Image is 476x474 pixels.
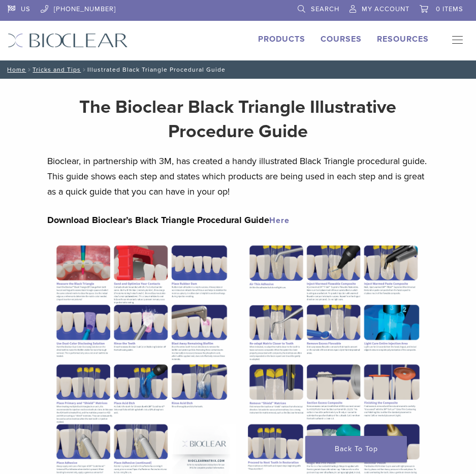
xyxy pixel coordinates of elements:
a: Products [258,34,305,44]
strong: Download Bioclear’s Black Triangle Procedural Guide [47,214,290,226]
a: Resources [377,34,429,44]
span: / [81,67,87,72]
span: / [26,67,33,72]
img: Bioclear [8,33,128,48]
nav: Primary Navigation [444,33,468,48]
p: Bioclear, in partnership with 3M, has created a handy illustrated Black Triangle procedural guide... [47,153,429,199]
a: Back To Top [305,436,407,462]
span: 0 items [436,5,463,13]
a: Courses [321,34,362,44]
span: My Account [362,5,409,13]
span: Search [311,5,339,13]
a: Home [4,66,26,73]
a: Here [269,215,290,226]
a: Tricks and Tips [33,66,81,73]
strong: The Bioclear Black Triangle Illustrative Procedure Guide [79,96,396,142]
